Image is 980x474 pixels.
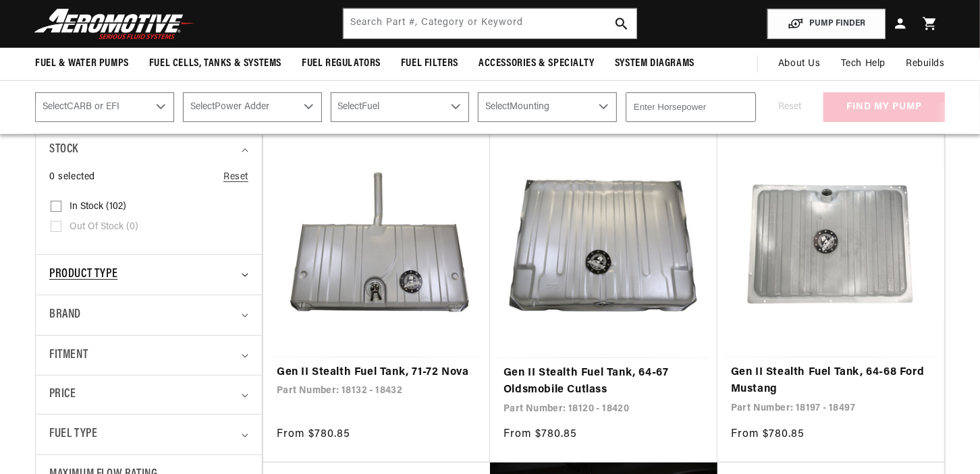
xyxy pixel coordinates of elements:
img: Aeromotive [30,8,199,40]
a: Gen II Stealth Fuel Tank, 64-68 Ford Mustang [731,364,931,398]
summary: Fitment (0 selected) [49,336,248,376]
span: Fuel Cells, Tanks & Systems [149,57,281,71]
span: Fuel Regulators [302,57,381,71]
span: Fuel Filters [401,57,458,71]
summary: Rebuilds [896,48,955,80]
span: System Diagrams [615,57,695,71]
summary: System Diagrams [605,48,705,80]
select: Fuel [331,92,470,122]
input: Search by Part Number, Category or Keyword [344,9,636,38]
span: Fuel Type [49,425,97,444]
span: Accessories & Specialty [479,57,595,71]
input: Enter Horsepower [626,92,756,122]
span: Tech Help [841,57,886,71]
span: Fuel & Water Pumps [35,57,129,71]
a: Reset [223,170,248,185]
summary: Fuel Regulators [292,48,391,80]
a: Gen II Stealth Fuel Tank, 71-72 Nova [277,364,477,382]
span: Out of stock (0) [70,221,138,233]
a: Gen II Stealth Fuel Tank, 64-67 Oldsmobile Cutlass [503,365,704,399]
summary: Product type (0 selected) [49,255,248,295]
summary: Stock (0 selected) [49,130,248,170]
span: In stock (102) [70,201,126,213]
summary: Price [49,376,248,414]
summary: Tech Help [831,48,896,80]
span: Product type [49,265,117,285]
summary: Fuel & Water Pumps [25,48,139,80]
button: search button [607,9,636,38]
span: Price [49,386,76,404]
select: CARB or EFI [35,92,174,122]
summary: Fuel Type (0 selected) [49,415,248,454]
span: Stock [49,140,78,160]
summary: Fuel Cells, Tanks & Systems [139,48,292,80]
span: 0 selected [49,170,95,185]
span: About Us [778,59,821,69]
span: Rebuilds [906,57,945,71]
a: About Us [768,48,831,80]
button: PUMP FINDER [767,9,886,39]
summary: Brand (0 selected) [49,295,248,335]
select: Mounting [478,92,617,122]
summary: Fuel Filters [391,48,468,80]
span: Fitment [49,346,88,365]
summary: Accessories & Specialty [468,48,605,80]
select: Power Adder [183,92,322,122]
span: Brand [49,305,81,325]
